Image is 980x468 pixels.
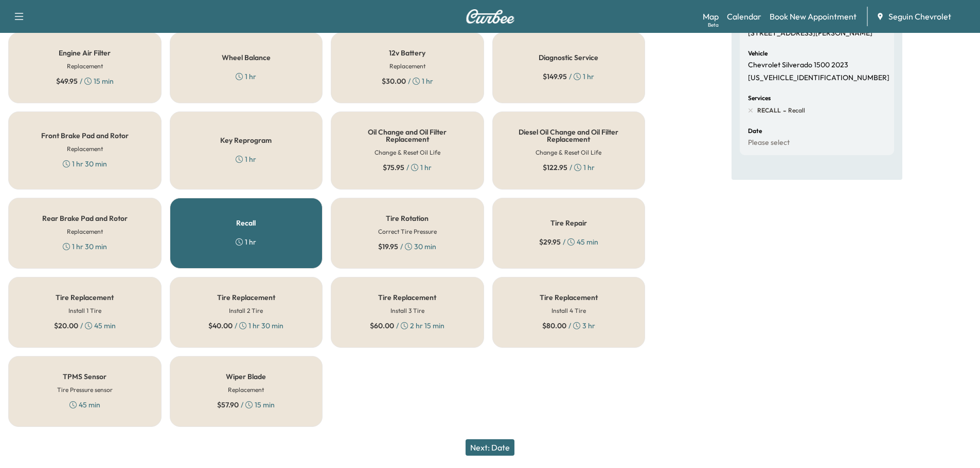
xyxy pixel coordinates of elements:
[542,321,566,331] span: $ 80.00
[378,241,398,252] span: $ 19.95
[228,385,264,395] h6: Replacement
[236,219,256,227] h5: Recall
[382,76,406,86] span: $ 30.00
[378,227,437,236] h6: Correct Tire Pressure
[509,128,629,143] h5: Diesel Oil Change and Oil Filter Replacement
[748,29,872,38] p: [STREET_ADDRESS][PERSON_NAME]
[63,159,107,169] div: 1 hr 30 min
[550,219,587,227] h5: Tire Repair
[542,321,595,331] div: / 3 hr
[748,61,848,70] p: Chevrolet Silverado 1500 2023
[757,106,781,115] span: RECALL
[386,215,429,222] h5: Tire Rotation
[370,321,394,331] span: $ 60.00
[383,162,404,173] span: $ 75.95
[786,106,805,115] span: Recall
[67,227,103,236] h6: Replacement
[56,76,114,86] div: / 15 min
[390,306,424,315] h6: Install 3 Tire
[236,237,256,247] div: 1 hr
[63,373,106,380] h5: TPMS Sensor
[466,9,515,24] img: Curbee Logo
[748,95,771,101] h6: Services
[63,241,107,252] div: 1 hr 30 min
[217,400,275,410] div: / 15 min
[727,10,761,23] a: Calendar
[770,10,857,23] a: Book New Appointment
[539,237,598,247] div: / 45 min
[551,306,586,315] h6: Install 4 Tire
[67,144,103,154] h6: Replacement
[539,237,561,247] span: $ 29.95
[222,54,271,61] h5: Wheel Balance
[208,321,283,331] div: / 1 hr 30 min
[543,162,595,173] div: / 1 hr
[378,294,436,301] h5: Tire Replacement
[370,321,444,331] div: / 2 hr 15 min
[41,132,129,139] h5: Front Brake Pad and Rotor
[208,321,233,331] span: $ 40.00
[540,294,598,301] h5: Tire Replacement
[56,76,78,86] span: $ 49.95
[389,62,425,71] h6: Replacement
[378,241,436,252] div: / 30 min
[348,128,467,143] h5: Oil Change and Oil Filter Replacement
[375,148,440,157] h6: Change & Reset Oil Life
[888,10,951,23] span: Seguin Chevrolet
[68,306,101,315] h6: Install 1 Tire
[226,373,266,380] h5: Wiper Blade
[42,215,128,222] h5: Rear Brake Pad and Rotor
[69,400,100,410] div: 45 min
[236,154,256,164] div: 1 hr
[748,73,889,83] p: [US_VEHICLE_IDENTIFICATION_NUMBER]
[383,162,432,173] div: / 1 hr
[543,71,594,82] div: / 1 hr
[57,385,113,395] h6: Tire Pressure sensor
[539,54,598,61] h5: Diagnostic Service
[536,148,601,157] h6: Change & Reset Oil Life
[229,306,263,315] h6: Install 2 Tire
[54,321,78,331] span: $ 20.00
[543,71,567,82] span: $ 149.95
[703,10,719,23] a: MapBeta
[382,76,433,86] div: / 1 hr
[781,105,786,116] span: -
[748,128,762,134] h6: Date
[748,138,790,147] p: Please select
[236,71,256,82] div: 1 hr
[54,321,116,331] div: / 45 min
[67,62,103,71] h6: Replacement
[748,50,768,57] h6: Vehicle
[220,137,272,144] h5: Key Reprogram
[708,21,719,29] div: Beta
[543,162,567,173] span: $ 122.95
[217,294,275,301] h5: Tire Replacement
[56,294,114,301] h5: Tire Replacement
[466,439,514,456] button: Next: Date
[59,49,111,57] h5: Engine Air Filter
[217,400,239,410] span: $ 57.90
[389,49,425,57] h5: 12v Battery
